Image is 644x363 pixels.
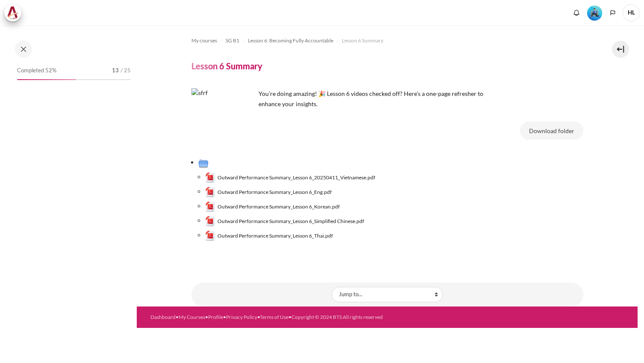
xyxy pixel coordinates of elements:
[226,36,239,46] a: SG B1
[150,314,176,320] a: Dashboard
[587,6,602,21] img: Level #3
[205,187,215,197] img: Outward Performance Summary_Lesson 6_Eng.pdf
[191,37,217,45] span: My courses
[191,60,262,71] h4: Lesson 6 Summary
[17,66,56,75] span: Completed 52%
[248,37,333,45] span: Lesson 6: Becoming Fully Accountable
[205,231,215,241] img: Outward Performance Summary_Lesson 6_Thai.pdf
[291,314,383,320] a: Copyright © 2024 BTS All rights reserved
[342,36,383,46] a: Lesson 6 Summary
[623,4,640,21] a: User menu
[7,6,19,19] img: Architeck
[112,66,119,75] span: 13
[205,173,376,183] a: Outward Performance Summary_Lesson 6_20250411_Vietnamese.pdfOutward Performance Summary_Lesson 6_...
[191,36,217,46] a: My courses
[205,216,365,226] a: Outward Performance Summary_Lesson 6_Simplified Chinese.pdfOutward Performance Summary_Lesson 6_S...
[137,25,638,306] section: Content
[587,5,602,21] div: Level #3
[121,66,131,75] span: / 25
[520,122,583,140] button: Download folder
[205,231,333,241] a: Outward Performance Summary_Lesson 6_Thai.pdfOutward Performance Summary_Lesson 6_Thai.pdf
[623,4,640,21] span: HL
[205,202,215,212] img: Outward Performance Summary_Lesson 6_Korean.pdf
[218,203,340,211] span: Outward Performance Summary_Lesson 6_Korean.pdf
[205,187,332,197] a: Outward Performance Summary_Lesson 6_Eng.pdfOutward Performance Summary_Lesson 6_Eng.pdf
[584,5,606,21] a: Level #3
[205,216,215,226] img: Outward Performance Summary_Lesson 6_Simplified Chinese.pdf
[191,34,583,48] nav: Navigation bar
[226,314,257,320] a: Privacy Policy
[205,173,215,183] img: Outward Performance Summary_Lesson 6_20250411_Vietnamese.pdf
[259,90,483,107] span: You’re doing amazing! 🎉 Lesson 6 videos checked off? Here’s a one-page refresher to enhance your ...
[570,6,583,19] div: Show notification window with no new notifications
[342,37,383,45] span: Lesson 6 Summary
[218,174,375,181] span: Outward Performance Summary_Lesson 6_20250411_Vietnamese.pdf
[606,6,619,19] button: Languages
[226,37,239,45] span: SG B1
[179,314,205,320] a: My Courses
[208,314,223,320] a: Profile
[4,4,26,21] a: Architeck Architeck
[260,314,288,320] a: Terms of Use
[248,36,333,46] a: Lesson 6: Becoming Fully Accountable
[191,88,256,152] img: sfrf
[205,202,340,212] a: Outward Performance Summary_Lesson 6_Korean.pdfOutward Performance Summary_Lesson 6_Korean.pdf
[218,188,332,196] span: Outward Performance Summary_Lesson 6_Eng.pdf
[17,79,76,80] div: 52%
[218,217,364,225] span: Outward Performance Summary_Lesson 6_Simplified Chinese.pdf
[218,232,333,240] span: Outward Performance Summary_Lesson 6_Thai.pdf
[150,313,409,321] div: • • • • •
